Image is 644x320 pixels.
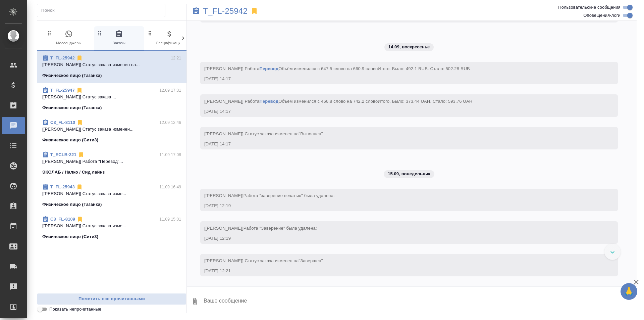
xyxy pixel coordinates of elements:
[50,88,75,93] a: T_FL-25947
[204,226,317,231] span: [[PERSON_NAME]]
[37,180,186,212] div: T_FL-2594311.09 16:49[[PERSON_NAME]] Статус заказа изме...Физическое лицо (Таганка)
[259,99,278,104] a: Перевод
[204,99,472,104] span: [[PERSON_NAME]] Работа Объём изменился с 466.8 слово на 742.2 слово
[76,184,83,190] svg: Отписаться
[42,169,105,176] p: ЭКОЛАБ / Налко / Сид лайнз
[583,12,621,19] span: Оповещения-логи
[159,216,181,223] p: 11.09 15:01
[37,115,186,147] div: C3_FL-811012.09 12:46[[PERSON_NAME]] Статус заказа изменен...Физическое лицо (Сити3)
[171,55,181,61] p: 12:21
[244,193,335,198] span: Работа "заверение печатью" была удалена:
[50,55,75,60] a: T_FL-25942
[244,226,317,231] span: Работа "Заверение" была удалена:
[159,184,181,190] p: 11.09 16:49
[37,293,186,305] button: Пометить все прочитанными
[46,30,91,46] span: Мессенджеры
[41,295,183,303] span: Пометить все прочитанными
[204,235,594,242] div: [DATE] 12:19
[42,233,98,240] p: Физическое лицо (Сити3)
[204,268,594,274] div: [DATE] 12:21
[97,30,142,46] span: Заказы
[159,119,181,126] p: 12.09 12:46
[203,8,248,14] a: T_FL-25942
[204,202,594,209] div: [DATE] 12:19
[204,193,335,198] span: [[PERSON_NAME]]
[42,137,98,143] p: Физическое лицо (Сити3)
[37,83,186,115] div: T_FL-2594712.09 17:31[[PERSON_NAME]] Статус заказа ...Физическое лицо (Таганка)
[378,99,472,104] span: Итого. Было: 373.44 UAH. Стало: 593.76 UAH
[76,87,83,94] svg: Отписаться
[623,284,635,299] span: 🙏
[147,30,192,46] span: Спецификации
[42,158,181,165] p: [[PERSON_NAME]] Работа "Перевод"...
[42,126,181,133] p: [[PERSON_NAME]] Статус заказа изменен...
[388,44,430,50] p: 14.09, воскресенье
[204,76,594,82] div: [DATE] 14:17
[78,151,85,158] svg: Отписаться
[558,4,621,11] span: Пользовательские сообщения
[621,283,637,300] button: 🙏
[42,104,102,111] p: Физическое лицо (Таганка)
[50,120,75,125] a: C3_FL-8110
[41,6,165,15] input: Поиск
[42,72,102,79] p: Физическое лицо (Таганка)
[50,184,75,189] a: T_FL-25943
[388,171,430,177] p: 15.09, понедельник
[204,258,323,263] span: [[PERSON_NAME]] Статус заказа изменен на
[299,131,323,136] span: "Выполнен"
[37,51,186,83] div: T_FL-2594212:21[[PERSON_NAME]] Статус заказа изменен на...Физическое лицо (Таганка)
[259,66,278,71] a: Перевод
[299,258,323,263] span: "Завершен"
[49,306,101,313] span: Показать непрочитанные
[46,30,53,36] svg: Зажми и перетащи, чтобы поменять порядок вкладок
[76,55,83,61] svg: Отписаться
[159,151,181,158] p: 11.09 17:08
[42,94,181,100] p: [[PERSON_NAME]] Статус заказа ...
[42,201,102,208] p: Физическое лицо (Таганка)
[37,147,186,180] div: T_ECLB-22111.09 17:08[[PERSON_NAME]] Работа "Перевод"...ЭКОЛАБ / Налко / Сид лайнз
[42,61,181,68] p: [[PERSON_NAME]] Статус заказа изменен на...
[76,119,83,126] svg: Отписаться
[42,223,181,229] p: [[PERSON_NAME]] Статус заказа изме...
[50,217,75,222] a: C3_FL-8109
[378,66,470,71] span: Итого. Было: 492.1 RUB. Стало: 502.28 RUB
[204,108,594,115] div: [DATE] 14:17
[147,30,153,36] svg: Зажми и перетащи, чтобы поменять порядок вкладок
[42,190,181,197] p: [[PERSON_NAME]] Статус заказа изме...
[204,131,323,136] span: [[PERSON_NAME]] Статус заказа изменен на
[37,212,186,244] div: C3_FL-810911.09 15:01[[PERSON_NAME]] Статус заказа изме...Физическое лицо (Сити3)
[159,87,181,94] p: 12.09 17:31
[204,141,594,147] div: [DATE] 14:17
[204,66,470,71] span: [[PERSON_NAME]] Работа Объём изменился с 647.5 слово на 660.9 слово
[76,216,83,223] svg: Отписаться
[50,152,76,157] a: T_ECLB-221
